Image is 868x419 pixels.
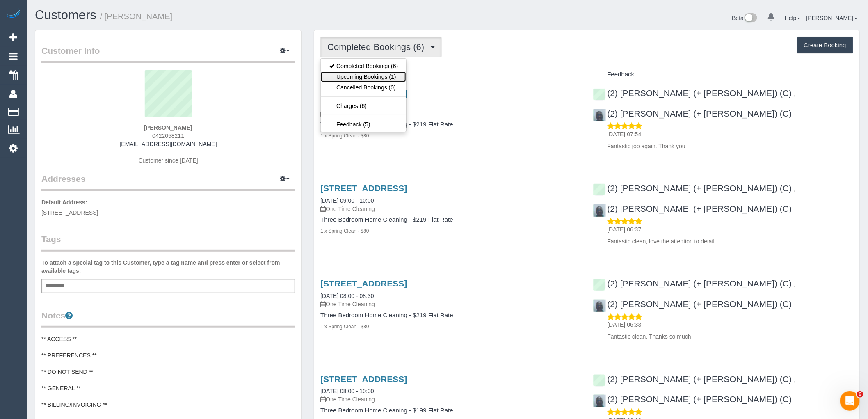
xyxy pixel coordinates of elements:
[320,279,407,288] a: [STREET_ADDRESS]
[320,133,369,139] small: 1 x Spring Clean - $80
[320,324,369,330] small: 1 x Spring Clean - $80
[593,88,792,98] a: (2) [PERSON_NAME] (+ [PERSON_NAME]) (C)
[41,259,295,275] label: To attach a special tag to this Customer, type a tag name and press enter or select from availabl...
[608,225,853,234] p: [DATE] 06:37
[608,237,853,245] p: Fantastic clean, love the attention to detail
[152,133,184,139] span: 0422058211
[608,142,853,150] p: Fantastic job again. Thank you
[732,15,758,21] a: Beta
[785,15,801,21] a: Help
[797,37,853,54] button: Create Booking
[593,71,853,78] h4: Feedback
[793,186,795,192] span: ,
[321,71,406,82] a: Upcoming Bookings (1)
[41,209,98,216] span: [STREET_ADDRESS]
[793,281,795,288] span: ,
[593,394,792,404] a: (2) [PERSON_NAME] (+ [PERSON_NAME]) (C)
[139,157,198,164] span: Customer since [DATE]
[608,321,853,329] p: [DATE] 06:33
[144,124,192,131] strong: [PERSON_NAME]
[320,37,442,57] button: Completed Bookings (6)
[320,216,580,223] h4: Three Bedroom Home Cleaning - $219 Flat Rate
[41,198,87,206] label: Default Address:
[320,312,580,319] h4: Three Bedroom Home Cleaning - $219 Flat Rate
[793,377,795,383] span: ,
[593,299,792,309] a: (2) [PERSON_NAME] (+ [PERSON_NAME]) (C)
[593,109,792,118] a: (2) [PERSON_NAME] (+ [PERSON_NAME]) (C)
[320,183,407,193] a: [STREET_ADDRESS]
[41,233,295,252] legend: Tags
[321,61,406,71] a: Completed Bookings (6)
[840,391,860,411] iframe: Intercom live chat
[41,45,295,63] legend: Customer Info
[608,130,853,138] p: [DATE] 07:54
[320,407,580,414] h4: Three Bedroom Home Cleaning - $199 Flat Rate
[320,374,407,384] a: [STREET_ADDRESS]
[744,13,757,24] img: New interface
[593,183,792,193] a: (2) [PERSON_NAME] (+ [PERSON_NAME]) (C)
[593,374,792,384] a: (2) [PERSON_NAME] (+ [PERSON_NAME]) (C)
[608,332,853,341] p: Fantastic clean. Thanks so much
[320,395,580,403] p: One Time Cleaning
[120,141,217,147] a: [EMAIL_ADDRESS][DOMAIN_NAME]
[594,300,606,312] img: (2) Paul (+ Barbara) (C)
[320,388,374,394] a: [DATE] 08:00 - 10:00
[321,82,406,93] a: Cancelled Bookings (0)
[320,121,580,128] h4: Three Bedroom Home Cleaning - $219 Flat Rate
[320,197,374,204] a: [DATE] 09:00 - 10:00
[594,109,606,121] img: (2) Paul (+ Barbara) (C)
[320,205,580,213] p: One Time Cleaning
[320,110,580,118] p: One Time Cleaning
[320,228,369,234] small: 1 x Spring Clean - $80
[320,71,580,78] h4: Service
[35,8,96,22] a: Customers
[320,293,374,299] a: [DATE] 08:00 - 08:30
[857,391,863,398] span: 6
[593,204,792,213] a: (2) [PERSON_NAME] (+ [PERSON_NAME]) (C)
[5,8,21,20] img: Automaid Logo
[321,119,406,130] a: Feedback (5)
[594,395,606,407] img: (2) Paul (+ Barbara) (C)
[321,101,406,111] a: Charges (6)
[806,15,858,21] a: [PERSON_NAME]
[320,300,580,308] p: One Time Cleaning
[327,42,428,52] span: Completed Bookings (6)
[41,309,295,328] legend: Notes
[793,91,795,97] span: ,
[593,279,792,288] a: (2) [PERSON_NAME] (+ [PERSON_NAME]) (C)
[594,204,606,217] img: (2) Paul (+ Barbara) (C)
[100,12,173,21] small: / [PERSON_NAME]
